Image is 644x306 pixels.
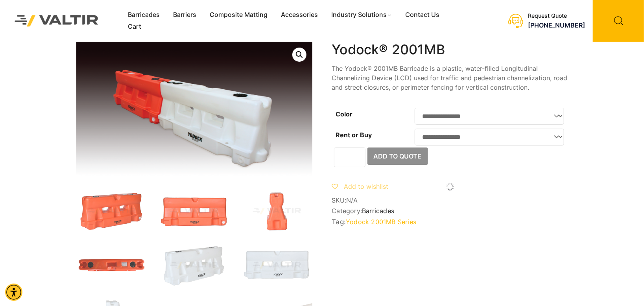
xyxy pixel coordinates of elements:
label: Rent or Buy [336,131,372,139]
p: The Yodock® 2001MB Barricade is a plastic, water-filled Longitudinal Channelizing Device (LCD) us... [332,64,568,92]
a: Barriers [166,9,203,21]
a: Yodock 2001MB Series [346,218,416,226]
img: An orange traffic cone with a wide base and a tapered top, designed for road safety and traffic m... [242,190,312,232]
a: Barricades [362,207,394,215]
span: SKU: [332,197,568,204]
a: Open this option [292,48,306,62]
div: Request Quote [528,13,585,19]
a: call (888) 496-3625 [528,21,585,29]
img: Valtir Rentals [6,6,107,35]
span: Category: [332,207,568,215]
a: Accessories [274,9,325,21]
a: Contact Us [399,9,447,21]
a: Cart [121,21,148,33]
img: An orange plastic dock float with two circular openings and a rectangular label on top. [76,244,147,287]
div: Accessibility Menu [5,284,22,301]
img: A white plastic barrier with two rectangular openings, featuring the brand name "Yodock" and a logo. [242,244,312,287]
a: Industry Solutions [325,9,399,21]
a: Composite Matting [203,9,274,21]
span: Tag: [332,218,568,226]
button: Add to Quote [367,147,428,165]
label: Color [336,110,353,118]
h1: Yodock® 2001MB [332,42,568,58]
span: N/A [346,196,358,204]
img: An orange traffic barrier with two rectangular openings and a logo, designed for road safety and ... [159,190,230,232]
img: A white plastic barrier with a textured surface, designed for traffic control or safety purposes. [159,244,230,287]
a: Barricades [121,9,166,21]
img: 2001MB_Org_3Q.jpg [76,190,147,232]
input: Product quantity [334,147,365,167]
